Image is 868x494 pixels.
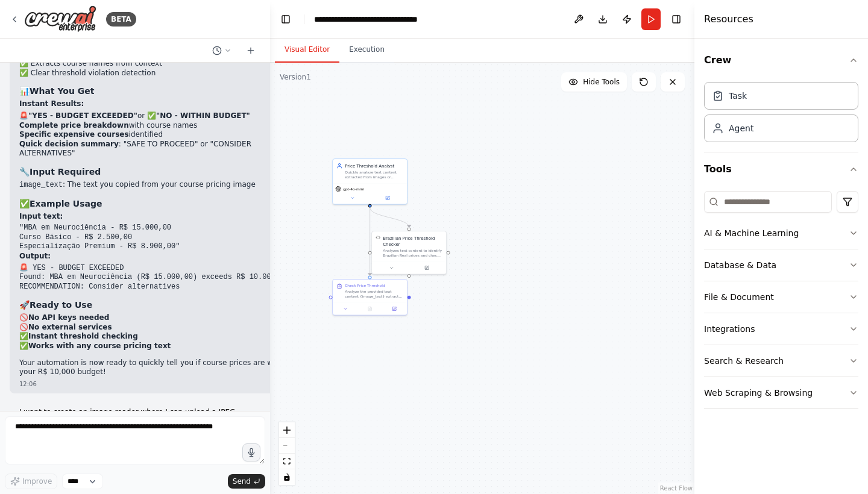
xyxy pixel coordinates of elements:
strong: Input text: [19,212,63,220]
div: 12:06 [19,380,301,389]
button: File & Document [704,281,858,313]
code: "MBA em Neurociência - R$ 15.000,00 Curso Básico - R$ 2.500,00 Especialização Premium - R$ 8.900,00" [19,224,180,251]
button: Hide left sidebar [277,11,294,28]
span: Hide Tools [583,77,620,87]
button: Tools [704,152,858,186]
li: 🚫 [19,323,301,333]
code: 🚨 YES - BUDGET EXCEEDED Found: MBA em Neurociência (R$ 15.000,00) exceeds R$ 10.000 limit RECOMME... [19,264,301,291]
button: Hide right sidebar [668,11,685,28]
g: Edge from 4f58a192-0453-43d7-9c88-cce6b410df30 to 4f072e22-5467-4002-8ce3-ca5e3d8110f6 [367,208,373,276]
h3: 🚀 [19,299,301,311]
button: Switch to previous chat [207,43,236,58]
div: Price Threshold Analyst [345,163,403,169]
strong: "NO - WITHIN BUDGET" [156,111,250,120]
div: Analyzes text content to identify Brazilian Real prices and check if any course prices exceed R$ ... [383,248,442,258]
button: toggle interactivity [279,469,295,485]
div: Task [729,90,747,102]
li: identified [19,130,301,140]
strong: Output: [19,252,51,260]
div: Quickly analyze text content extracted from images or course materials to determine if any course... [345,170,403,180]
button: Open in side panel [384,305,404,313]
div: Brazilian Price Threshold CheckerBrazilian Price Threshold CheckerAnalyzes text content to identi... [371,231,447,275]
li: with course names [19,121,301,131]
strong: Complete price breakdown [19,121,129,130]
a: React Flow attribution [660,485,693,492]
strong: No API keys needed [28,313,109,322]
button: AI & Machine Learning [704,217,858,249]
button: No output available [357,305,382,313]
li: ✅ Extracts course names from context [19,59,301,69]
div: Check Price ThresholdAnalyze the provided text content {image_text} extracted from an image or co... [332,279,407,315]
div: BETA [106,12,136,27]
div: Brazilian Price Threshold Checker [383,235,442,247]
button: Web Scraping & Browsing [704,377,858,408]
nav: breadcrumb [314,13,450,25]
strong: Works with any course pricing text [28,342,171,350]
strong: "YES - BUDGET EXCEEDED" [28,111,137,120]
span: Send [233,477,251,486]
li: : The text you copied from your course pricing image [19,180,301,190]
code: image_text [19,181,63,189]
div: Version 1 [280,72,311,82]
div: Price Threshold AnalystQuickly analyze text content extracted from images or course materials to ... [332,158,407,205]
p: I want to create an image reader where I can upload a JPEG archive and that will return all the p... [19,408,251,436]
button: Send [228,474,265,489]
button: Search & Research [704,345,858,377]
button: zoom in [279,422,295,438]
p: Your automation is now ready to quickly tell you if course prices are within your R$ 10,000 budget! [19,358,301,377]
button: Open in side panel [410,264,444,272]
g: Edge from 4f58a192-0453-43d7-9c88-cce6b410df30 to c4f101b6-b823-4633-b4b9-ad57837ac15f [367,208,412,228]
h3: 📊 [19,85,301,97]
strong: Specific expensive courses [19,130,129,139]
strong: Example Usage [30,199,102,208]
div: React Flow controls [279,422,295,485]
li: ✅ Clear threshold violation detection [19,69,301,78]
div: Agent [729,122,753,134]
button: Improve [5,474,57,489]
button: Integrations [704,313,858,345]
strong: What You Get [30,86,94,96]
li: ✅ [19,332,301,342]
button: fit view [279,454,295,469]
button: Execution [339,37,394,63]
strong: Ready to Use [30,300,92,310]
span: gpt-4o-mini [343,187,364,192]
img: Logo [24,5,96,33]
button: Click to speak your automation idea [242,443,260,461]
strong: Instant threshold checking [28,332,138,340]
button: Hide Tools [561,72,627,92]
button: Visual Editor [275,37,339,63]
button: Database & Data [704,249,858,281]
li: 🚫 [19,313,301,323]
button: Crew [704,43,858,77]
h4: Resources [704,12,753,27]
div: Analyze the provided text content {image_text} extracted from an image or course material to dete... [345,289,403,299]
div: Check Price Threshold [345,283,385,288]
div: Tools [704,186,858,419]
strong: No external services [28,323,112,331]
img: Brazilian Price Threshold Checker [376,235,380,240]
strong: Instant Results: [19,99,84,108]
span: Improve [22,477,52,486]
div: Crew [704,77,858,152]
strong: Quick decision summary [19,140,119,148]
h3: ✅ [19,198,301,210]
button: Start a new chat [241,43,260,58]
button: Open in side panel [371,195,405,202]
h3: 🔧 [19,166,301,178]
li: ✅ [19,342,301,351]
strong: Input Required [30,167,101,177]
li: 🚨 or ✅ [19,111,301,121]
li: : "SAFE TO PROCEED" or "CONSIDER ALTERNATIVES" [19,140,301,158]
